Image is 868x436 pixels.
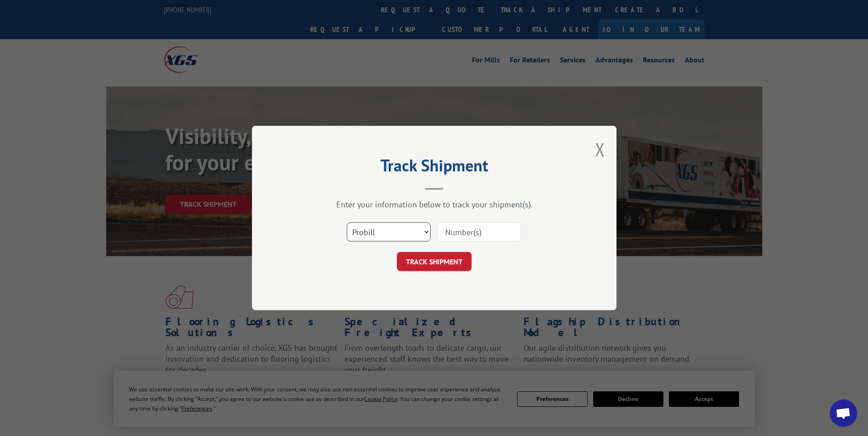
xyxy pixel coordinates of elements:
button: TRACK SHIPMENT [397,252,472,271]
div: Enter your information below to track your shipment(s). [298,199,571,210]
h2: Track Shipment [298,159,571,176]
button: Close modal [595,137,605,161]
div: Open chat [830,400,857,427]
input: Number(s) [437,222,521,241]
